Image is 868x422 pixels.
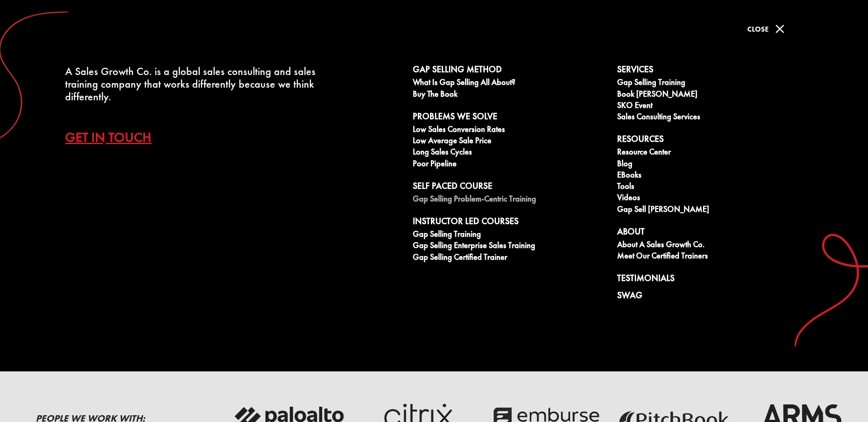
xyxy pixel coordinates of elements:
[617,182,811,193] a: Tools
[617,112,811,123] a: Sales Consulting Services
[617,240,811,251] a: About A Sales Growth Co.
[413,216,607,230] a: Instructor Led Courses
[617,251,811,263] a: Meet our Certified Trainers
[617,226,811,240] a: About
[617,147,811,159] a: Resource Center
[617,290,811,304] a: Swag
[771,20,789,38] span: M
[617,159,811,170] a: Blog
[617,101,811,112] a: SKO Event
[617,170,811,182] a: eBooks
[413,147,607,159] a: Long Sales Cycles
[617,64,811,78] a: Services
[413,78,607,89] a: What is Gap Selling all about?
[413,241,607,252] a: Gap Selling Enterprise Sales Training
[413,253,607,264] a: Gap Selling Certified Trainer
[413,89,607,101] a: Buy The Book
[617,193,811,204] a: Videos
[413,194,607,206] a: Gap Selling Problem-Centric Training
[617,89,811,101] a: Book [PERSON_NAME]
[413,111,607,125] a: Problems We Solve
[617,205,811,216] a: Gap Sell [PERSON_NAME]
[413,159,607,170] a: Poor Pipeline
[65,65,325,103] div: A Sales Growth Co. is a global sales consulting and sales training company that works differently...
[617,273,811,286] a: Testimonials
[413,125,607,136] a: Low Sales Conversion Rates
[413,136,607,147] a: Low Average Sale Price
[413,230,607,241] a: Gap Selling Training
[617,134,811,147] a: Resources
[747,24,769,34] span: Close
[65,121,165,153] a: Get In Touch
[413,64,607,78] a: Gap Selling Method
[617,78,811,89] a: Gap Selling Training
[413,181,607,194] a: Self Paced Course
